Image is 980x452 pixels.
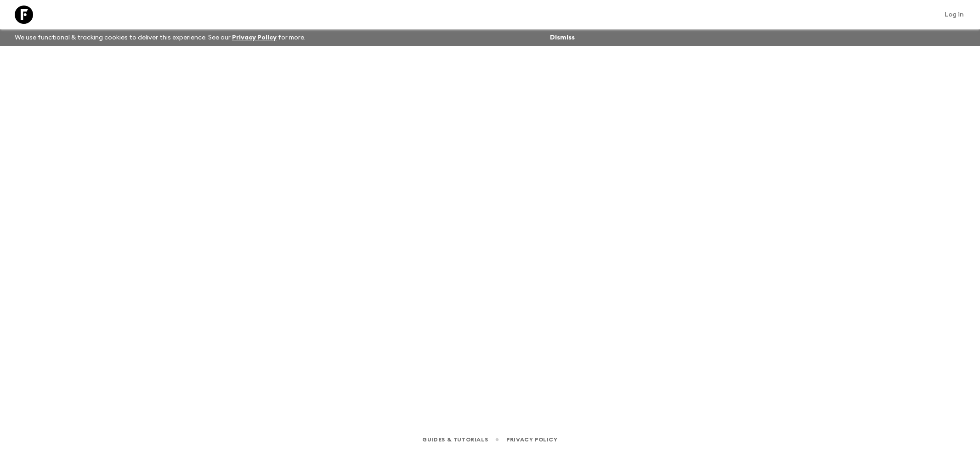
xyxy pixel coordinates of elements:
a: Guides & Tutorials [422,435,488,445]
button: Dismiss [548,31,577,44]
a: Privacy Policy [232,34,277,41]
p: We use functional & tracking cookies to deliver this experience. See our for more. [11,29,309,46]
a: Privacy Policy [506,435,557,445]
a: Log in [940,8,969,21]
